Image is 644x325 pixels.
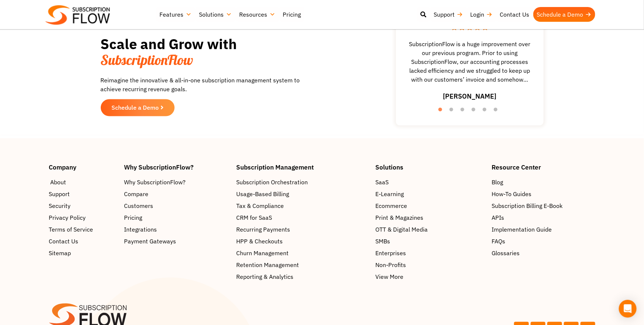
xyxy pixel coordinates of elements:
a: Glossaries [492,249,595,257]
button: 2 of 6 [450,107,457,115]
span: Privacy Policy [49,213,86,222]
span: SubscriptionFlow [101,51,193,69]
span: Print & Magazines [375,213,423,222]
a: SaaS [375,178,484,187]
span: Customers [124,201,153,210]
span: Integrations [124,225,157,234]
a: Blog [492,178,595,187]
a: Contact Us [49,237,117,246]
span: Ecommerce [375,201,407,210]
span: CRM for SaaS [236,213,272,222]
a: Support [49,189,117,198]
span: Contact Us [49,237,79,246]
a: FAQs [492,237,595,246]
a: Login [467,7,496,22]
a: Customers [124,201,229,210]
span: SaaS [375,178,389,187]
span: Implementation Guide [492,225,552,234]
span: Subscription Billing E-Book [492,201,562,210]
h4: Company [49,164,117,170]
h4: Resource Center [492,164,595,170]
span: APIs [492,213,504,222]
h4: Solutions [375,164,484,170]
span: SMBs [375,237,390,246]
a: Retention Management [236,260,368,269]
span: Churn Management [236,249,289,257]
a: Terms of Service [49,225,117,234]
a: Tax & Compliance [236,201,368,210]
span: FAQs [492,237,505,246]
h3: [PERSON_NAME] [443,91,496,101]
a: APIs [492,213,595,222]
span: Glossaries [492,249,520,257]
a: Schedule a Demo [101,99,175,116]
span: Payment Gateways [124,237,176,246]
a: View More [375,272,484,281]
a: Implementation Guide [492,225,595,234]
span: Tax & Compliance [236,201,284,210]
a: Privacy Policy [49,213,117,222]
h4: Why SubscriptionFlow? [124,164,229,170]
a: Compare [124,189,229,198]
a: Print & Magazines [375,213,484,222]
span: About [51,178,66,187]
a: SMBs [375,237,484,246]
span: Sitemap [49,249,71,257]
a: OTT & Digital Media [375,225,484,234]
a: Resources [236,7,279,22]
span: Reporting & Analytics [236,272,293,281]
a: Non-Profits [375,260,484,269]
a: Schedule a Demo [533,7,595,22]
span: Retention Management [236,260,299,269]
button: 5 of 6 [483,107,490,115]
span: Security [49,201,71,210]
a: Payment Gateways [124,237,229,246]
a: Pricing [279,7,305,22]
a: Sitemap [49,249,117,257]
span: View More [375,272,403,281]
a: Usage-Based Billing [236,189,368,198]
a: CRM for SaaS [236,213,368,222]
button: 6 of 6 [494,107,501,115]
button: 3 of 6 [461,107,468,115]
a: Reporting & Analytics [236,272,368,281]
p: Reimagine the innovative & all-in-one subscription management system to achieve recurring revenue... [101,76,304,93]
div: Open Intercom Messenger [619,300,637,318]
span: E-Learning [375,189,404,198]
h4: Subscription Management [236,164,368,170]
span: Terms of Service [49,225,93,234]
a: HPP & Checkouts [236,237,368,246]
span: HPP & Checkouts [236,237,283,246]
span: Usage-Based Billing [236,189,289,198]
span: How-To Guides [492,189,531,198]
button: 1 of 6 [438,107,446,115]
a: Recurring Payments [236,225,368,234]
a: Pricing [124,213,229,222]
a: Contact Us [496,7,533,22]
a: Ecommerce [375,201,484,210]
a: Subscription Billing E-Book [492,201,595,210]
a: Why SubscriptionFlow? [124,178,229,187]
span: SubscriptionFlow is a huge improvement over our previous program. Prior to using SubscriptionFlow... [400,40,540,84]
span: Support [49,189,70,198]
span: Blog [492,178,503,187]
a: Solutions [196,7,236,22]
a: Enterprises [375,249,484,257]
a: Integrations [124,225,229,234]
a: Support [430,7,467,22]
a: Subscription Orchestration [236,178,368,187]
a: Features [156,7,196,22]
h2: Scale and Grow with [101,36,304,68]
span: Schedule a Demo [111,105,159,110]
span: Recurring Payments [236,225,290,234]
span: Compare [124,189,148,198]
span: Non-Profits [375,260,406,269]
a: Security [49,201,117,210]
a: About [49,178,117,187]
span: Subscription Orchestration [236,178,308,187]
span: Enterprises [375,249,406,257]
a: E-Learning [375,189,484,198]
img: Subscriptionflow [45,5,110,25]
span: Why SubscriptionFlow? [124,178,186,187]
span: Pricing [124,213,142,222]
